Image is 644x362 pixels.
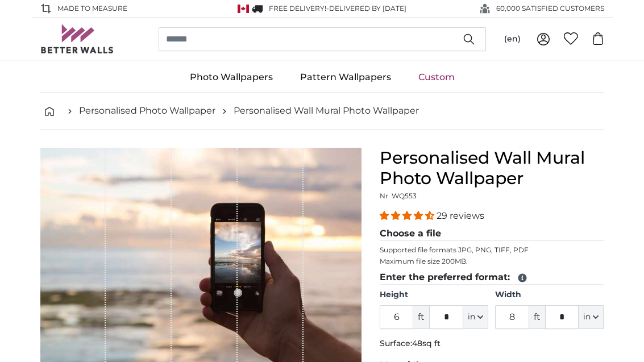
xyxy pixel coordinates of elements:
[463,305,488,329] button: in
[40,93,604,130] nav: breadcrumbs
[380,227,604,241] legend: Choose a file
[40,24,114,53] img: Betterwalls
[495,289,604,301] label: Width
[413,305,429,329] span: ft
[326,4,406,13] span: -
[380,338,604,349] p: Surface:
[234,104,419,118] a: Personalised Wall Mural Photo Wallpaper
[286,63,405,92] a: Pattern Wallpapers
[412,338,441,348] span: 48sq ft
[238,5,249,13] img: Canada
[380,257,604,266] p: Maximum file size 200MB.
[437,210,484,221] span: 29 reviews
[380,271,604,285] legend: Enter the preferred format:
[468,311,475,323] span: in
[380,289,488,301] label: Height
[329,4,406,13] span: Delivered by [DATE]
[529,305,545,329] span: ft
[176,63,286,92] a: Photo Wallpapers
[380,246,604,255] p: Supported file formats JPG, PNG, TIFF, PDF
[380,210,437,221] span: 4.34 stars
[495,29,530,49] button: (en)
[496,3,604,14] span: 60,000 SATISFIED CUSTOMERS
[57,3,127,14] span: Made to Measure
[380,148,604,189] h1: Personalised Wall Mural Photo Wallpaper
[269,4,326,13] span: FREE delivery!
[79,104,215,118] a: Personalised Photo Wallpaper
[583,311,591,323] span: in
[405,63,468,92] a: Custom
[380,192,417,200] span: Nr. WQ553
[579,305,604,329] button: in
